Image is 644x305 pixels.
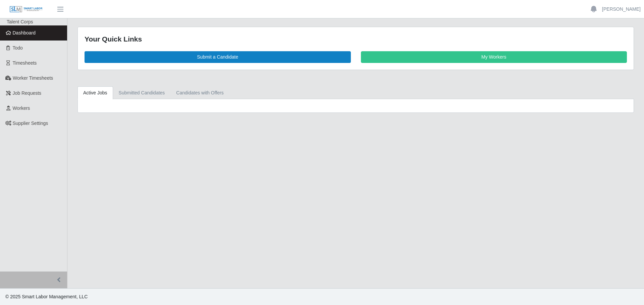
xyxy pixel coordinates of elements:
a: Candidates with Offers [170,86,229,99]
span: Job Requests [13,90,42,96]
a: Submitted Candidates [113,86,171,99]
a: Submit a Candidate [85,51,351,63]
span: Worker Timesheets [13,75,53,81]
a: Active Jobs [77,86,113,99]
span: Todo [13,45,23,51]
a: My Workers [361,51,627,63]
img: SLM Logo [9,6,43,13]
div: Your Quick Links [85,34,627,45]
span: Supplier Settings [13,121,48,126]
span: Talent Corps [7,19,33,24]
span: Workers [13,105,30,111]
span: Dashboard [13,30,36,35]
span: © 2025 Smart Labor Management, LLC [5,294,88,299]
span: Timesheets [13,60,37,66]
a: [PERSON_NAME] [602,6,641,13]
